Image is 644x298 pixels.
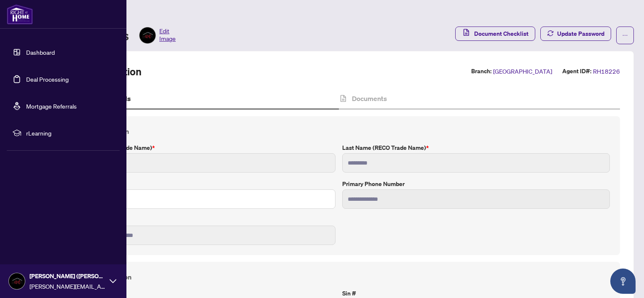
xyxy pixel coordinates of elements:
[593,67,620,76] span: RH18226
[342,143,610,152] label: Last Name (RECO Trade Name)
[471,67,491,76] label: Branch:
[474,27,529,40] span: Document Checklist
[562,67,591,76] label: Agent ID#:
[540,27,611,41] button: Update Password
[140,27,156,43] img: Profile Icon
[342,179,610,189] label: Primary Phone Number
[68,179,335,189] label: Legal Name
[68,272,610,282] h4: Personal Information
[26,102,77,110] a: Mortgage Referrals
[26,75,69,83] a: Deal Processing
[159,27,176,44] span: Edit Image
[26,48,55,56] a: Dashboard
[622,32,628,38] span: ellipsis
[68,216,335,225] label: E-mail Address
[26,128,114,138] span: rLearning
[455,27,535,41] button: Document Checklist
[7,4,33,24] img: logo
[68,289,335,298] label: Date of Birth
[30,282,105,291] span: [PERSON_NAME][EMAIL_ADDRESS][PERSON_NAME][DOMAIN_NAME]
[352,93,387,104] h4: Documents
[30,271,105,281] span: [PERSON_NAME] ([PERSON_NAME]) [PERSON_NAME]
[9,273,25,289] img: Profile Icon
[493,67,552,76] span: [GEOGRAPHIC_DATA]
[610,269,636,294] button: Open asap
[68,126,610,136] h4: Contact Information
[68,143,335,152] label: First Name (RECO Trade Name)
[342,289,610,298] label: Sin #
[557,27,604,40] span: Update Password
